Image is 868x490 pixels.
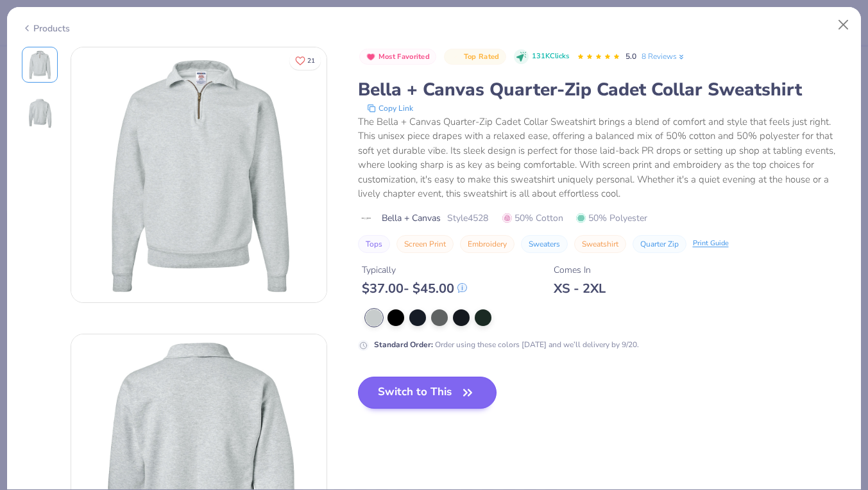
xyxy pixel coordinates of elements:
[577,47,620,67] div: 5.0 Stars
[358,377,497,409] button: Switch to This
[396,235,454,253] button: Screen Print
[358,235,390,253] button: Tops
[382,211,441,225] span: Bella + Canvas
[554,281,606,297] div: XS - 2XL
[366,52,376,62] img: Most Favorited sort
[831,13,856,37] button: Close
[24,49,55,80] img: Front
[71,47,327,302] img: Front
[358,78,847,102] div: Bella + Canvas Quarter-Zip Cadet Collar Sweatshirt
[358,213,375,224] img: brand logo
[22,22,70,35] div: Products
[444,49,506,65] button: Badge Button
[358,115,847,201] div: The Bella + Canvas Quarter-Zip Cadet Collar Sweatshirt brings a blend of comfort and style that f...
[464,53,500,60] span: Top Rated
[521,235,568,253] button: Sweaters
[460,235,515,253] button: Embroidery
[576,211,647,225] span: 50% Polyester
[363,102,417,115] button: copy to clipboard
[374,339,639,350] div: Order using these colors [DATE] and we’ll delivery by 9/20.
[447,211,488,225] span: Style 4528
[554,263,606,277] div: Comes In
[633,235,686,253] button: Quarter Zip
[359,49,437,65] button: Badge Button
[379,53,430,60] span: Most Favorited
[451,52,461,62] img: Top Rated sort
[374,339,433,350] strong: Standard Order :
[24,98,55,129] img: Back
[642,51,686,62] a: 8 Reviews
[625,51,636,61] span: 5.0
[362,263,467,277] div: Typically
[289,51,321,70] button: Like
[532,51,569,62] span: 131K Clicks
[307,58,315,64] span: 21
[502,211,563,225] span: 50% Cotton
[362,281,467,297] div: $ 37.00 - $ 45.00
[693,238,729,249] div: Print Guide
[574,235,626,253] button: Sweatshirt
